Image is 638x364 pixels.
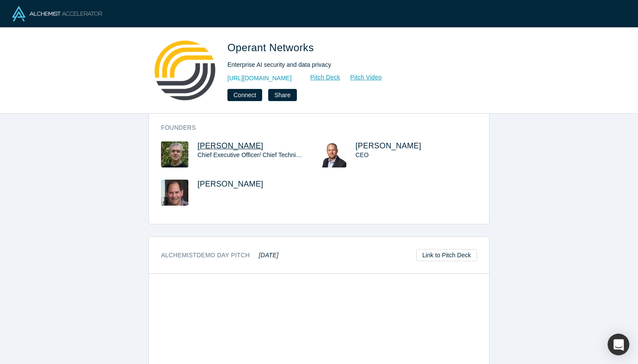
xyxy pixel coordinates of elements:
[161,123,465,132] h3: Founders
[227,89,262,101] button: Connect
[161,141,188,167] img: Randy King's Profile Image
[227,42,317,53] span: Operant Networks
[355,141,421,150] a: [PERSON_NAME]
[301,72,341,82] a: Pitch Deck
[227,60,470,69] div: Enterprise AI security and data privacy
[12,6,102,21] img: Alchemist Logo
[155,40,215,101] img: Operant Networks's Logo
[259,252,278,259] em: [DATE]
[341,72,382,82] a: Pitch Video
[268,89,296,101] button: Share
[416,249,477,261] a: Link to Pitch Deck
[197,151,323,158] span: Chief Executive Officer/ Chief Technical Officer
[319,141,346,167] img: Keith Rose's Profile Image
[355,151,368,158] span: CEO
[197,141,263,150] a: [PERSON_NAME]
[227,74,292,83] a: [URL][DOMAIN_NAME]
[161,251,279,260] h3: Alchemist Demo Day Pitch
[161,180,188,206] img: Dave Bass's Profile Image
[197,180,263,188] a: [PERSON_NAME]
